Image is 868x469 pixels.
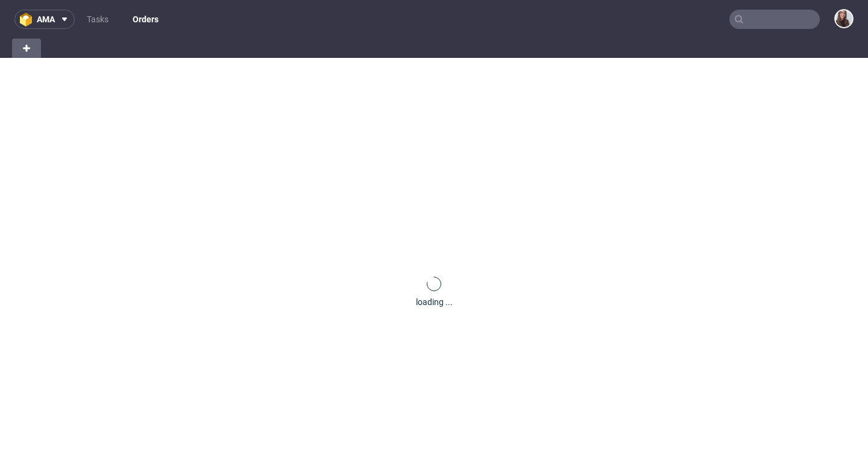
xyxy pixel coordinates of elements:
a: Tasks [80,10,116,29]
img: Sandra Beśka [835,10,852,27]
img: logo [20,13,37,27]
a: Orders [125,10,166,29]
div: loading ... [416,296,453,308]
span: ama [37,15,55,24]
button: ama [14,10,75,29]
